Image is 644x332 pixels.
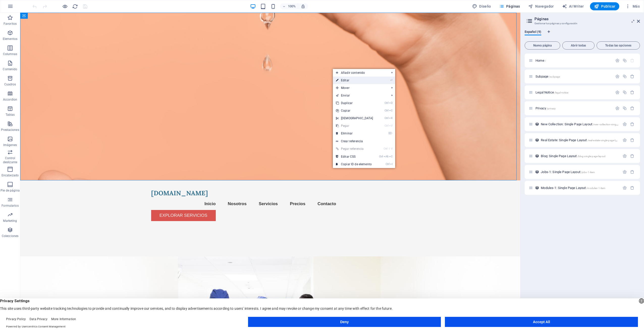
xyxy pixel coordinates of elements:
div: Duplicar [623,58,627,63]
p: Colecciones [2,234,18,238]
span: /new-collection-single-page-layout [593,123,632,126]
p: Encabezado [2,173,19,177]
div: Real Estate: Single Page Layout/real-estate-single-page-layout [539,138,620,142]
div: La página principal no puede eliminarse [630,58,634,63]
a: CtrlX[DEMOGRAPHIC_DATA] [333,114,376,122]
span: /blog-single-page-layout [577,155,605,158]
p: Tablas [6,113,15,117]
i: Ctrl [386,162,390,166]
div: Legal Notice/legal-notice [534,91,613,94]
button: Haz clic para salir del modo de previsualización y seguir editando [62,3,68,9]
i: C [389,109,393,112]
i: Al redimensionar, ajustar el nivel de zoom automáticamente para ajustarse al dispositivo elegido. [301,4,305,9]
i: Ctrl [385,124,389,127]
div: Eliminar [630,74,634,79]
a: CtrlCCopiar [333,107,376,114]
i: V [389,124,393,127]
button: AI Writer [560,2,586,10]
div: Configuración [615,58,620,63]
div: Configuración [623,154,627,158]
div: Subpage/subpage [534,75,613,78]
button: Abrir todas [562,41,595,50]
span: Todas las opciones [599,44,638,47]
button: Todas las opciones [597,41,640,50]
div: Duplicar [623,106,627,110]
span: Diseño [472,4,491,9]
p: Pie de página [1,188,19,193]
a: ⌦Eliminar [333,130,376,137]
h6: 100% [288,3,296,9]
div: Eliminar [630,170,634,174]
div: Configuración [615,90,620,94]
i: D [389,101,393,105]
i: V [391,147,392,150]
p: Prestaciones [1,128,19,132]
i: Ctrl [384,147,388,150]
div: Modules-1: Single Page Layout/modules-1-item [539,186,620,189]
div: Privacy/privacy [534,107,613,110]
span: Español (9) [525,29,541,36]
div: Este diseño se usa como una plantilla para todos los elementos (como por ejemplo un post de un bl... [535,186,539,190]
button: Publicar [590,2,620,10]
div: Duplicar [623,74,627,79]
span: /privacy [547,107,556,110]
span: Haz clic para abrir la página [535,106,556,110]
div: Este diseño se usa como una plantilla para todos los elementos (como por ejemplo un post de un bl... [535,122,539,126]
div: Este diseño se usa como una plantilla para todos los elementos (como por ejemplo un post de un bl... [535,138,539,142]
span: Añadir contenido [333,69,388,77]
i: Volver a cargar página [72,4,78,9]
p: Formularios [2,204,18,208]
span: Mover [333,84,388,92]
div: Home/ [534,59,613,62]
button: Navegador [526,2,556,10]
i: Ctrl [385,109,389,112]
button: Más [623,2,642,10]
p: Cuadros [4,82,16,86]
button: 100% [280,3,298,9]
a: Crear referencia [333,137,395,145]
p: Columnas [3,52,17,56]
i: ⇧ [388,147,390,150]
i: Ctrl [385,101,389,105]
span: Haz clic para abrir la página [535,59,546,62]
span: Haz clic para abrir la página [535,75,560,78]
div: Eliminar [630,106,634,110]
a: CtrlAltCEditar CSS [333,153,376,160]
div: Jobs-1: Single Page Layout/jobs-1-item [539,170,620,174]
div: Configuración [623,122,627,126]
div: New Collection: Single Page Layout/new-collection-single-page-layout [539,123,620,126]
i: Ctrl [385,116,389,120]
span: Haz clic para abrir la página [541,186,605,190]
button: Nueva página [525,41,560,50]
p: Contenido [3,67,17,71]
p: Marketing [3,219,17,223]
a: CtrlVPegar [333,122,376,130]
span: Más [625,4,640,9]
div: Eliminar [630,186,634,190]
p: Accordion [3,98,17,102]
span: Haz clic para abrir la página [541,154,605,158]
div: Duplicar [623,90,627,94]
a: Ctrl⇧VPegar referencia [333,145,376,153]
div: Diseño (Ctrl+Alt+Y) [470,2,493,10]
p: Elementos [3,37,17,41]
div: Blog: Single Page Layout/blog-single-page-layout [539,154,620,158]
span: Navegador [528,4,554,9]
div: Configuración [615,106,620,110]
i: C [389,155,393,158]
i: I [390,162,393,166]
a: ⏎Editar [333,77,376,84]
button: reload [72,3,78,9]
div: Configuración [623,186,627,190]
span: Haz clic para abrir la página [541,138,622,142]
a: CtrlICopiar ID de elemento [333,160,376,168]
div: Este diseño se usa como una plantilla para todos los elementos (como por ejemplo un post de un bl... [535,170,539,174]
span: /subpage [549,75,560,78]
a: CtrlDDuplicar [333,99,376,107]
div: Configuración [615,74,620,79]
div: Eliminar [630,90,634,94]
p: Favoritos [4,22,17,26]
i: X [389,116,393,120]
span: /legal-notice [554,91,569,94]
h3: Gestionar tus páginas y configuración [534,21,630,26]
